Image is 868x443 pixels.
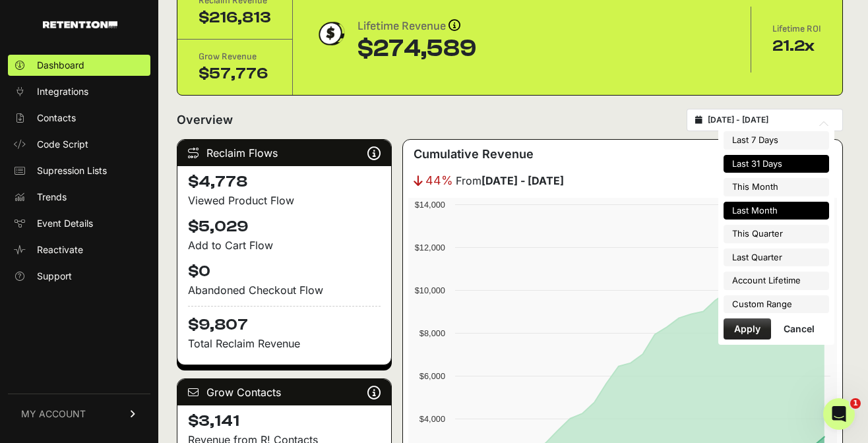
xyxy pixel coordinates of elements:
[8,134,150,155] a: Code Script
[724,178,829,196] li: This Month
[415,200,445,210] text: $14,000
[357,36,476,62] div: $274,589
[8,107,150,129] a: Contacts
[21,407,86,421] span: MY ACCOUNT
[357,17,476,36] div: Lifetime Revenue
[37,217,93,230] span: Event Details
[823,398,855,430] iframe: Intercom live chat
[188,282,381,298] div: Abandoned Checkout Flow
[772,22,821,36] div: Lifetime ROI
[37,85,88,98] span: Integrations
[724,155,829,173] li: Last 31 Days
[188,237,381,253] div: Add to Cart Flow
[37,111,76,125] span: Contacts
[37,138,88,151] span: Code Script
[188,171,381,192] h4: $4,778
[481,174,564,187] strong: [DATE] - [DATE]
[850,398,861,409] span: 1
[8,160,150,181] a: Supression Lists
[724,202,829,220] li: Last Month
[188,192,381,208] div: Viewed Product Flow
[419,371,445,381] text: $6,000
[199,63,271,84] div: $57,776
[419,414,445,424] text: $4,000
[37,270,72,283] span: Support
[8,55,150,76] a: Dashboard
[8,266,150,287] a: Support
[8,394,150,434] a: MY ACCOUNT
[177,379,391,405] div: Grow Contacts
[188,336,381,351] p: Total Reclaim Revenue
[177,111,233,129] h2: Overview
[43,21,117,28] img: Retention.com
[724,249,829,267] li: Last Quarter
[8,81,150,102] a: Integrations
[177,140,391,166] div: Reclaim Flows
[188,411,381,432] h4: $3,141
[414,145,534,163] h3: Cumulative Revenue
[724,272,829,290] li: Account Lifetime
[724,318,771,340] button: Apply
[314,17,347,50] img: dollar-coin-05c43ed7efb7bc0c12610022525b4bbbb207c7efeef5aecc26f025e68dcafac9.png
[37,164,107,177] span: Supression Lists
[415,285,445,295] text: $10,000
[37,243,83,256] span: Reactivate
[8,187,150,208] a: Trends
[724,225,829,243] li: This Quarter
[188,216,381,237] h4: $5,029
[456,173,564,189] span: From
[419,328,445,338] text: $8,000
[772,36,821,57] div: 21.2x
[8,239,150,260] a: Reactivate
[415,243,445,252] text: $12,000
[724,295,829,314] li: Custom Range
[724,131,829,150] li: Last 7 Days
[773,318,825,340] button: Cancel
[425,171,453,190] span: 44%
[199,50,271,63] div: Grow Revenue
[37,191,67,204] span: Trends
[37,59,84,72] span: Dashboard
[188,261,381,282] h4: $0
[199,7,271,28] div: $216,813
[188,306,381,336] h4: $9,807
[8,213,150,234] a: Event Details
